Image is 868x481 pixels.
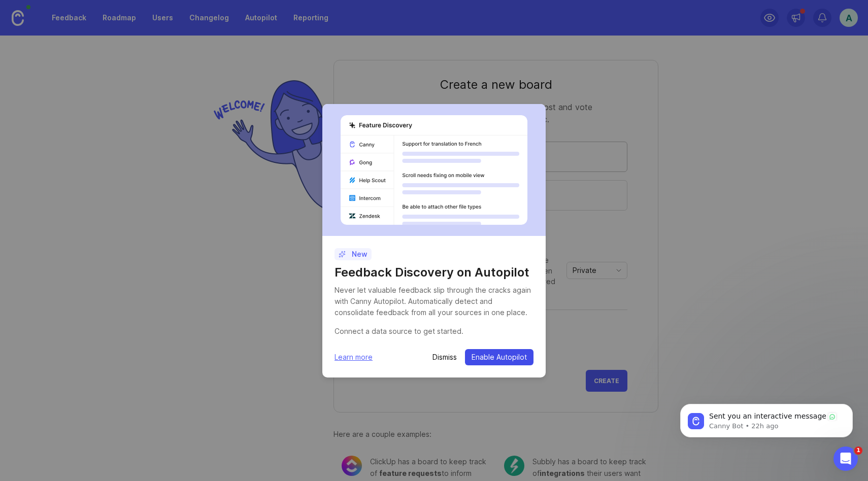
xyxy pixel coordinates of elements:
[833,446,858,471] iframe: Intercom live chat
[472,352,527,362] span: Enable Autopilot
[665,383,868,454] iframe: Intercom notifications message
[335,264,533,281] h1: Feedback Discovery on Autopilot
[178,4,196,22] div: Close
[36,46,95,56] div: [PERSON_NAME]
[335,352,373,363] a: Learn more
[339,249,368,259] p: New
[68,317,135,357] button: Messages
[136,317,203,357] button: Help
[75,5,130,22] h1: Messages
[161,342,177,349] span: Help
[335,285,533,318] div: Never let valuable feedback slip through the cracks again with Canny Autopilot. Automatically det...
[465,349,533,365] button: Enable Autopilot
[36,36,168,44] span: Sent you an interactive message
[335,326,533,337] div: Connect a data source to get started.
[82,342,121,349] span: Messages
[432,352,457,362] button: Dismiss
[12,36,32,56] img: Profile image for Jacques
[23,342,44,349] span: Home
[97,46,130,56] div: • 22h ago
[56,267,148,288] button: Ask a question
[854,446,862,455] span: 1
[341,115,527,225] img: autopilot-456452bdd303029aca878276f8eef889.svg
